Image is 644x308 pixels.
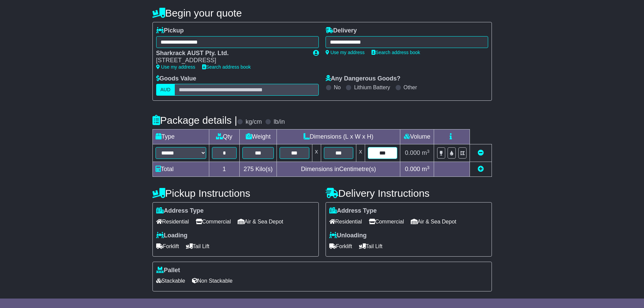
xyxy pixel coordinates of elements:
[152,129,209,144] td: Type
[156,57,306,64] div: [STREET_ADDRESS]
[329,241,352,252] span: Forklift
[312,144,321,162] td: x
[156,207,204,215] label: Address Type
[422,149,430,156] span: m
[156,232,188,239] label: Loading
[156,84,175,96] label: AUD
[326,50,365,55] a: Use my address
[240,129,277,144] td: Weight
[356,144,365,162] td: x
[152,7,492,19] h4: Begin your quote
[369,216,404,227] span: Commercial
[156,27,184,34] label: Pickup
[245,118,262,126] label: kg/cm
[372,50,420,55] a: Search address book
[326,27,357,34] label: Delivery
[329,232,367,239] label: Unloading
[152,115,237,126] h4: Package details |
[209,162,240,177] td: 1
[152,162,209,177] td: Total
[427,149,430,154] sup: 3
[405,166,420,172] span: 0.000
[400,129,434,144] td: Volume
[156,50,306,57] div: Sharkrack AUST Pty. Ltd.
[277,129,400,144] td: Dimensions (L x W x H)
[202,64,251,70] a: Search address book
[329,207,377,215] label: Address Type
[192,276,233,286] span: Non Stackable
[186,241,210,252] span: Tail Lift
[196,216,231,227] span: Commercial
[152,188,319,199] h4: Pickup Instructions
[156,75,196,82] label: Goods Value
[326,75,401,82] label: Any Dangerous Goods?
[359,241,383,252] span: Tail Lift
[478,149,484,156] a: Remove this item
[156,64,195,70] a: Use my address
[334,84,341,91] label: No
[156,276,185,286] span: Stackable
[240,162,277,177] td: Kilo(s)
[156,216,189,227] span: Residential
[273,118,285,126] label: lb/in
[404,84,417,91] label: Other
[244,166,254,172] span: 275
[238,216,283,227] span: Air & Sea Depot
[478,166,484,172] a: Add new item
[329,216,362,227] span: Residential
[427,165,430,170] sup: 3
[422,166,430,172] span: m
[156,241,179,252] span: Forklift
[326,188,492,199] h4: Delivery Instructions
[156,267,180,274] label: Pallet
[277,162,400,177] td: Dimensions in Centimetre(s)
[354,84,390,91] label: Lithium Battery
[405,149,420,156] span: 0.000
[411,216,456,227] span: Air & Sea Depot
[209,129,240,144] td: Qty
